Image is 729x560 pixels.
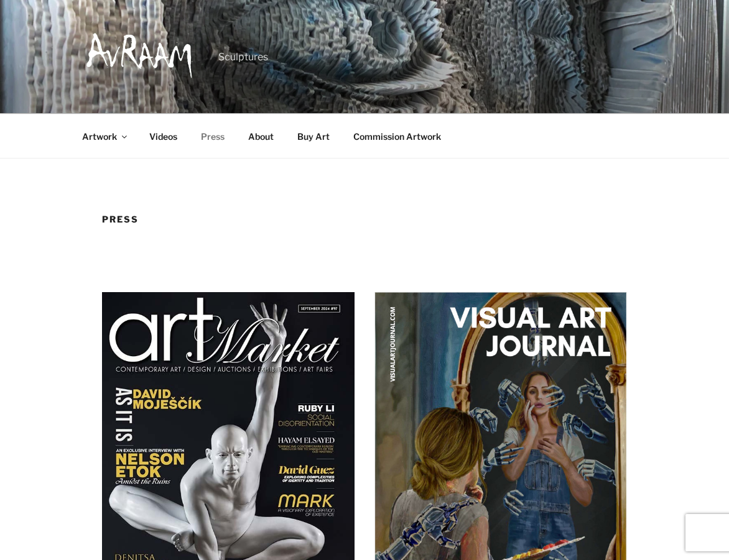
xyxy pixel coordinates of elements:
p: Sculptures [218,50,268,65]
h1: Press [102,213,627,226]
nav: Top Menu [71,121,658,152]
a: Commission Artwork [342,121,452,152]
a: About [237,121,284,152]
a: Videos [138,121,188,152]
a: Buy Art [286,121,340,152]
a: Artwork [71,121,136,152]
a: Press [190,121,235,152]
